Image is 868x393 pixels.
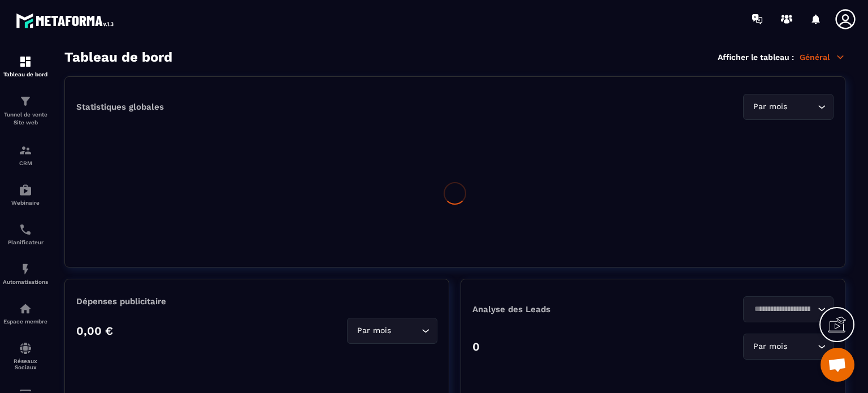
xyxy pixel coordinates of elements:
[3,160,48,166] p: CRM
[743,94,834,120] div: Search for option
[3,135,48,175] a: formationformationCRM
[750,340,789,353] span: Par mois
[3,71,48,77] p: Tableau de bord
[19,183,32,197] img: automations
[3,214,48,254] a: schedulerschedulerPlanificateur
[3,358,48,370] p: Réseaux Sociaux
[3,111,48,127] p: Tunnel de vente Site web
[743,334,834,360] div: Search for option
[789,340,815,353] input: Search for option
[19,342,32,355] img: social-network
[19,223,32,236] img: scheduler
[19,302,32,316] img: automations
[19,94,32,108] img: formation
[16,10,118,31] img: logo
[3,318,48,325] p: Espace membre
[76,324,113,338] p: 0,00 €
[750,101,789,113] span: Par mois
[3,254,48,293] a: automationsautomationsAutomatisations
[76,102,164,112] p: Statistiques globales
[19,262,32,276] img: automations
[3,46,48,86] a: formationformationTableau de bord
[64,49,172,65] h3: Tableau de bord
[347,318,437,344] div: Search for option
[19,144,32,157] img: formation
[3,239,48,245] p: Planificateur
[76,296,437,306] p: Dépenses publicitaire
[393,325,419,337] input: Search for option
[3,279,48,285] p: Automatisations
[3,200,48,206] p: Webinaire
[3,293,48,333] a: automationsautomationsEspace membre
[743,296,834,322] div: Search for option
[354,325,393,337] span: Par mois
[3,86,48,135] a: formationformationTunnel de vente Site web
[789,101,815,113] input: Search for option
[472,340,480,353] p: 0
[800,52,845,62] p: Général
[472,304,653,314] p: Analyse des Leads
[3,333,48,379] a: social-networksocial-networkRéseaux Sociaux
[750,303,815,316] input: Search for option
[821,348,854,382] div: Ouvrir le chat
[19,55,32,68] img: formation
[3,175,48,214] a: automationsautomationsWebinaire
[718,53,794,62] p: Afficher le tableau :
